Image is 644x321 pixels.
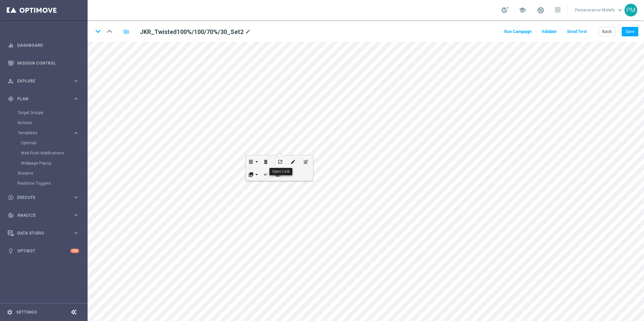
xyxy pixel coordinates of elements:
button: Remove link [299,155,312,168]
h2: JKR_Twisted100%/100/70%/30_Set2 [140,28,244,36]
i: keyboard_arrow_right [73,130,79,136]
a: Dashboard [17,36,79,54]
a: Settings [16,310,37,314]
i: keyboard_arrow_right [73,230,79,236]
span: Validate [542,29,557,34]
button: person_search Explore keyboard_arrow_right [7,78,79,84]
i: keyboard_arrow_right [73,212,79,218]
div: Open Link [269,168,292,175]
span: Analyze [17,213,73,217]
div: Dashboard [8,36,79,54]
div: Realtime Triggers [18,178,87,188]
div: PM [624,4,637,16]
button: Open Link [274,155,287,168]
div: Webpage Pop-up [21,158,87,168]
button: Remove [259,155,272,168]
div: Explore [8,78,73,84]
button: Display [247,168,259,181]
div: Data Studio [8,230,73,236]
div: Optimail [21,138,87,148]
div: Actions [18,118,87,128]
button: Send Test [566,27,588,36]
button: gps_fixed Plan keyboard_arrow_right [7,96,79,102]
div: Execute [8,194,73,201]
div: Templates [18,128,87,168]
i: gps_fixed [8,96,14,102]
a: Actions [18,120,70,126]
div: Templates [18,131,73,135]
a: Target Groups [18,110,70,115]
div: Analyze [8,212,73,218]
button: equalizer Dashboard [7,43,79,48]
span: keyboard_arrow_down [616,6,624,14]
div: Web Push Notifications [21,148,87,158]
button: Data Studio keyboard_arrow_right [7,230,79,236]
button: Save [622,27,638,36]
button: Validate [541,27,558,36]
i: play_circle_outline [8,194,14,201]
button: lightbulb Optibot +10 [7,248,79,254]
a: Perseverance Molefekeyboard_arrow_down [574,5,624,15]
div: +10 [70,249,79,253]
span: Explore [17,79,73,83]
div: Target Groups [18,108,87,118]
span: Data Studio [17,231,73,235]
i: mode_edit [245,28,251,36]
i: format_align_justify [248,159,253,165]
button: Alternate text [259,168,272,181]
button: play_circle_outline Execute keyboard_arrow_right [7,195,79,200]
div: Mission Control [8,54,79,72]
i: equalizer [8,42,14,48]
div: Streams [18,168,87,178]
button: track_changes Analyze keyboard_arrow_right [7,213,79,218]
button: Run Campaign [503,27,533,36]
a: Streams [18,171,70,176]
a: Realtime Triggers [18,181,70,186]
div: Optibot [8,242,79,260]
span: Templates [18,131,66,135]
i: track_changes [8,212,14,218]
button: Align [247,155,259,168]
div: Plan [8,96,73,102]
i: short_text [263,172,268,177]
a: Mission Control [17,54,79,72]
a: Webpage Pop-up [21,160,70,166]
i: open_in_new [278,159,283,165]
i: keyboard_arrow_right [73,194,79,201]
button: Templates keyboard_arrow_right [18,130,79,136]
span: Plan [17,97,73,101]
i: keyboard_arrow_right [73,78,79,84]
i: keyboard_arrow_down [93,26,103,36]
i: folder [123,28,130,36]
i: delete_forever [263,159,268,165]
a: Web Push Notifications [21,150,70,156]
i: person_search [8,78,14,84]
span: school [519,6,526,14]
span: Execute [17,195,73,200]
i: keyboard_arrow_right [73,96,79,102]
button: Back [599,27,615,36]
button: folder [122,26,130,37]
a: Optibot [17,242,70,260]
i: settings [7,309,13,315]
button: Mission Control [7,61,79,66]
i: edit [290,159,295,165]
i: collections [248,172,253,177]
a: Optimail [21,140,70,146]
i: lightbulb [8,248,14,254]
button: Edit Link [287,155,299,168]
